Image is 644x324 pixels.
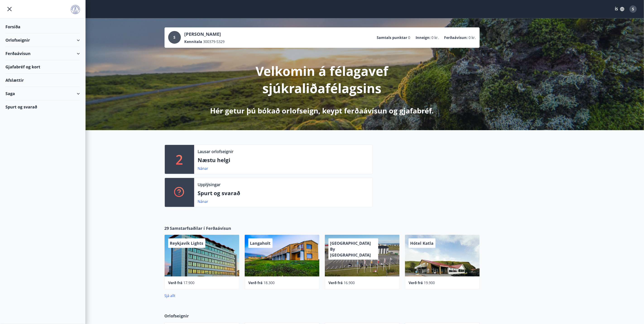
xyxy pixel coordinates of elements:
[632,7,634,12] span: S
[329,280,343,285] span: Verð frá
[198,189,369,197] p: Spurt og svarað
[408,35,410,40] span: 0
[377,35,407,40] p: Samtals punktar
[330,240,371,258] span: [GEOGRAPHIC_DATA] By [GEOGRAPHIC_DATA]
[184,31,225,37] p: [PERSON_NAME]
[170,225,231,231] span: Samstarfsaðilar í Ferðaávísun
[612,5,627,13] button: ÍS
[198,182,221,187] p: Upplýsingar
[170,240,203,246] span: Reykjavík Lights
[432,35,439,40] span: 0 kr.
[184,280,195,285] span: 17.900
[5,20,80,34] div: Forsíða
[203,62,442,97] p: Velkomin á félagavef sjúkraliðafélagsins
[424,280,435,285] span: 19.900
[249,280,263,285] span: Verð frá
[5,5,14,13] button: menu
[344,280,355,285] span: 16.900
[250,240,271,246] span: Langaholt
[5,74,80,87] div: Afslættir
[5,100,80,113] div: Spurt og svarað
[173,35,175,40] span: S
[5,87,80,100] div: Saga
[165,313,189,319] span: Orlofseignir
[165,293,176,298] a: Sjá allt
[416,35,431,40] p: Inneign :
[71,5,80,14] img: union_logo
[184,39,202,44] p: Kennitala
[264,280,275,285] span: 18.300
[176,151,183,168] p: 2
[5,34,80,47] div: Orlofseignir
[168,280,183,285] span: Verð frá
[198,166,208,171] a: Nánar
[5,60,80,74] div: Gjafabréf og kort
[210,106,434,116] p: Hér getur þú bókað orlofseign, keypt ferðaávísun og gjafabréf.
[203,39,225,44] span: 300379-5329
[198,156,369,164] p: Næstu helgi
[444,35,468,40] p: Ferðaávísun :
[628,4,639,14] button: S
[5,47,80,60] div: Ferðaávísun
[165,225,169,231] span: 29
[469,35,476,40] span: 0 kr.
[410,240,434,246] span: Hótel Katla
[409,280,423,285] span: Verð frá
[198,199,208,204] a: Nánar
[198,149,234,154] p: Lausar orlofseignir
